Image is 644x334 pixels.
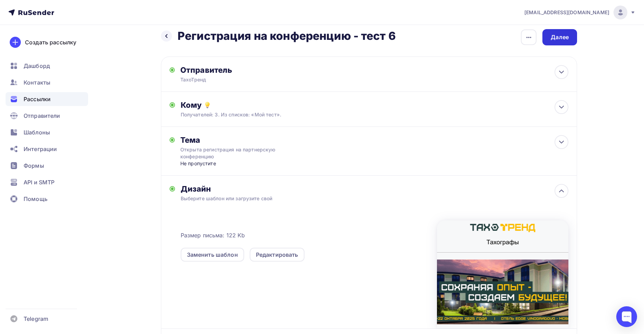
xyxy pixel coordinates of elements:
span: [EMAIL_ADDRESS][DOMAIN_NAME] [524,9,609,16]
span: Контакты [24,78,50,87]
span: Помощь [24,195,48,203]
span: Дашборд [24,62,50,70]
div: Не пропустите [180,160,317,167]
div: Получателей: 3. Из списков: «Мой тест». [181,111,530,118]
a: Контакты [6,76,88,89]
span: Размер письма: 122 Kb [181,231,245,239]
div: Отправитель [180,65,330,75]
div: Далее [551,33,569,41]
div: Редактировать [256,250,298,259]
a: Формы [6,159,88,173]
div: Кому [181,100,568,110]
a: Рассылки [6,92,88,106]
span: Telegram [24,315,48,323]
span: Шаблоны [24,128,50,137]
a: Отправители [6,109,88,123]
span: API и SMTP [24,178,54,186]
div: Заменить шаблон [187,250,238,259]
div: ТахоТренд [180,76,316,83]
h2: Регистрация на конференцию - тест 6 [178,29,396,43]
div: Тема [180,135,317,145]
div: Дизайн [181,184,568,194]
div: Открыта регистрация на партнерскую конференцию [180,146,304,160]
a: Шаблоны [6,125,88,139]
div: Выберите шаблон или загрузите свой [181,195,530,202]
span: Рассылки [24,95,51,103]
a: Дашборд [6,59,88,73]
a: [EMAIL_ADDRESS][DOMAIN_NAME] [524,6,636,19]
span: Интеграции [24,145,57,153]
div: Создать рассылку [25,38,76,46]
span: Формы [24,161,44,170]
span: Отправители [24,112,60,120]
